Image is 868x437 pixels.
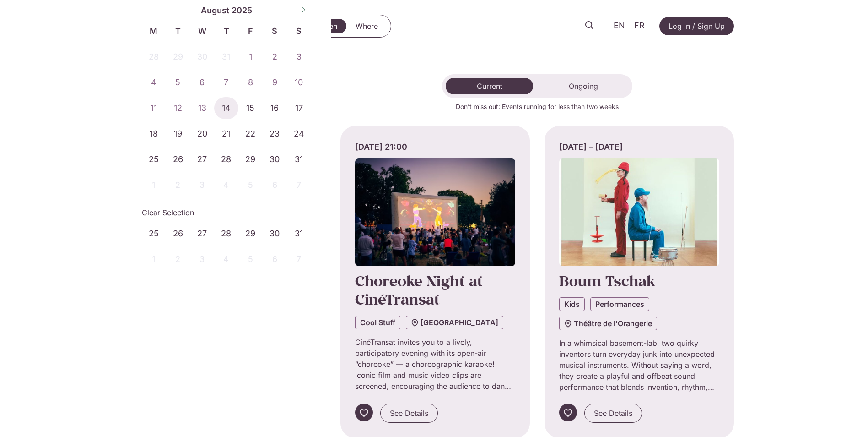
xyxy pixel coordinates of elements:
span: EN [614,21,625,31]
span: August 10, 2025 [287,71,311,93]
span: F [238,25,263,37]
span: August 11, 2025 [142,97,166,119]
a: See Details [380,404,438,423]
div: [DATE] 21:00 [355,141,515,153]
span: August 13, 2025 [190,97,214,119]
span: August 28, 2025 [214,148,238,170]
span: August 23, 2025 [263,123,287,145]
span: August 19, 2025 [166,123,190,145]
span: September 2, 2025 [166,174,190,196]
a: EN [609,19,630,33]
a: Log In / Sign Up [659,17,734,35]
span: August 22, 2025 [238,123,263,145]
span: September 1, 2025 [142,174,166,196]
span: September 6, 2025 [263,248,287,270]
span: August 6, 2025 [190,71,214,93]
span: Ongoing [569,82,598,91]
span: September 7, 2025 [287,248,311,270]
span: August 25, 2025 [142,223,166,245]
a: Cool Stuff [355,316,400,329]
span: September 1, 2025 [142,248,166,270]
p: CinéTransat invites you to a lively, participatory evening with its open-air “choreoke” — a chore... [355,337,515,392]
span: August 30, 2025 [263,148,287,170]
span: S [263,25,287,37]
span: August 27, 2025 [190,223,214,245]
span: August 15, 2025 [238,97,263,119]
span: September 6, 2025 [263,174,287,196]
span: August 31, 2025 [287,148,311,170]
span: August 4, 2025 [142,71,166,93]
span: August 8, 2025 [238,71,263,93]
span: September 4, 2025 [214,248,238,270]
span: August 24, 2025 [287,123,311,145]
a: Choreoke Night at CinéTransat [355,271,483,309]
span: September 7, 2025 [287,174,311,196]
a: Performances [590,297,649,311]
span: August 21, 2025 [214,123,238,145]
span: August 14, 2025 [214,97,238,119]
a: Théâtre de l'Orangerie [559,317,657,330]
a: Kids [559,297,585,311]
span: August 28, 2025 [214,223,238,245]
span: July 30, 2025 [190,46,214,68]
span: T [166,25,190,37]
span: August 27, 2025 [190,148,214,170]
span: August 12, 2025 [166,97,190,119]
span: S [287,25,311,37]
span: July 28, 2025 [142,46,166,68]
span: August 2, 2025 [263,46,287,68]
a: See Details [584,404,642,423]
p: Don’t miss out: Events running for less than two weeks [340,102,734,111]
span: August 29, 2025 [238,223,263,245]
a: Boum Tschak [559,271,655,290]
span: September 3, 2025 [190,248,214,270]
span: See Details [594,408,632,419]
span: FR [634,21,645,31]
span: August 26, 2025 [166,223,190,245]
a: FR [630,19,649,33]
div: [DATE] – [DATE] [559,141,719,153]
span: July 29, 2025 [166,46,190,68]
span: August 1, 2025 [238,46,263,68]
span: August 17, 2025 [287,97,311,119]
span: August 16, 2025 [263,97,287,119]
span: August 26, 2025 [166,148,190,170]
span: Log In / Sign Up [669,21,725,32]
span: August 25, 2025 [142,148,166,170]
span: M [142,25,166,37]
span: August 5, 2025 [166,71,190,93]
a: [GEOGRAPHIC_DATA] [406,316,503,329]
span: See Details [390,408,428,419]
span: August 29, 2025 [238,148,263,170]
span: 2025 [232,4,252,16]
p: In a whimsical basement-lab, two quirky inventors turn everyday junk into unexpected musical inst... [559,338,719,393]
span: August 3, 2025 [287,46,311,68]
a: Clear Selection [142,207,194,218]
span: September 4, 2025 [214,174,238,196]
span: August [201,4,229,16]
span: September 5, 2025 [238,174,263,196]
span: August 31, 2025 [287,223,311,245]
span: T [214,25,238,37]
span: September 5, 2025 [238,248,263,270]
span: August 18, 2025 [142,123,166,145]
a: Where [346,19,387,33]
span: Current [477,82,502,91]
span: September 3, 2025 [190,174,214,196]
span: August 9, 2025 [263,71,287,93]
span: July 31, 2025 [214,46,238,68]
span: August 20, 2025 [190,123,214,145]
span: W [190,25,214,37]
span: August 7, 2025 [214,71,238,93]
span: September 2, 2025 [166,248,190,270]
span: August 30, 2025 [263,223,287,245]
